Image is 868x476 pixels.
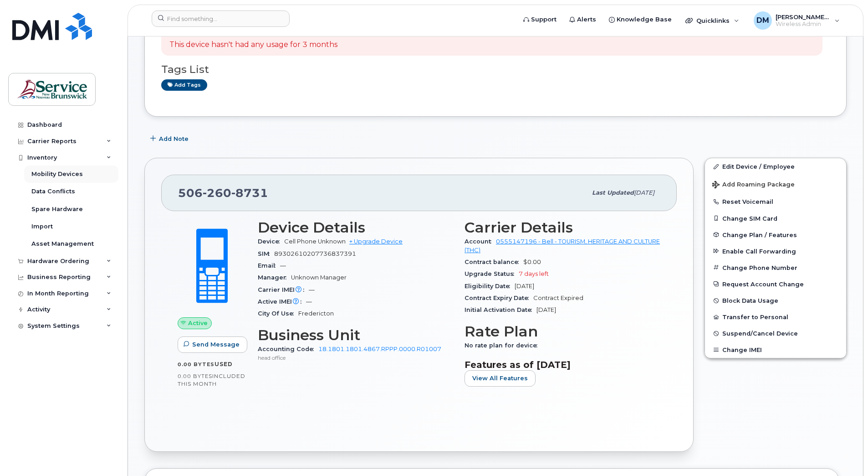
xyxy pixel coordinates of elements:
[577,15,596,24] span: Alerts
[747,11,846,30] div: DeKouchay, Michael (THC/TPC)
[258,298,306,305] span: Active IMEI
[517,10,563,29] a: Support
[712,181,795,190] span: Add Roaming Package
[533,295,583,301] span: Contract Expired
[705,158,846,175] a: Edit Device / Employee
[465,259,523,265] span: Contract balance
[152,10,290,27] input: Find something...
[465,283,515,290] span: Eligibility Date
[722,231,797,238] span: Change Plan / Features
[258,346,318,352] span: Accounting Code
[705,243,846,259] button: Enable Call Forwarding
[705,341,846,358] button: Change IMEI
[465,238,660,253] a: 0555147196 - Bell - TOURISM, HERITAGE AND CULTURE (THC)
[144,130,196,147] button: Add Note
[258,327,454,343] h3: Business Unit
[465,219,660,236] h3: Carrier Details
[472,374,528,383] span: View All Features
[523,259,541,265] span: $0.00
[602,10,678,29] a: Knowledge Base
[309,286,315,293] span: —
[274,250,356,257] span: 89302610207736837391
[465,270,519,277] span: Upgrade Status
[705,276,846,292] button: Request Account Change
[298,310,334,317] span: Fredericton
[169,40,337,50] p: This device hasn't had any usage for 3 months
[291,274,347,281] span: Unknown Manager
[705,227,846,243] button: Change Plan / Features
[515,283,534,290] span: [DATE]
[214,361,233,367] span: used
[258,310,298,317] span: City Of Use
[705,325,846,341] button: Suspend/Cancel Device
[722,248,796,254] span: Enable Call Forwarding
[258,250,274,257] span: SIM
[465,370,536,387] button: View All Features
[634,189,654,196] span: [DATE]
[178,186,268,200] span: 506
[465,323,660,340] h3: Rate Plan
[178,373,212,379] span: 0.00 Bytes
[188,319,208,327] span: Active
[258,219,454,236] h3: Device Details
[178,361,214,367] span: 0.00 Bytes
[776,13,830,21] span: [PERSON_NAME] (THC/TPC)
[776,21,830,28] span: Wireless Admin
[192,340,240,349] span: Send Message
[705,210,846,227] button: Change SIM Card
[465,342,542,349] span: No rate plan for device
[563,10,602,29] a: Alerts
[705,309,846,325] button: Transfer to Personal
[159,135,189,143] span: Add Note
[258,238,284,245] span: Device
[161,79,207,91] a: Add tags
[705,259,846,276] button: Change Phone Number
[318,346,441,352] a: 18.1801.1801.4867.RPPP.0000.R01007
[258,286,309,293] span: Carrier IMEI
[536,306,556,313] span: [DATE]
[465,306,536,313] span: Initial Activation Date
[306,298,312,305] span: —
[258,354,454,362] p: head office
[705,292,846,309] button: Block Data Usage
[705,193,846,210] button: Reset Voicemail
[531,15,557,24] span: Support
[258,274,291,281] span: Manager
[705,175,846,193] button: Add Roaming Package
[178,336,247,353] button: Send Message
[617,15,672,24] span: Knowledge Base
[756,15,769,26] span: DM
[696,17,730,24] span: Quicklinks
[349,238,403,245] a: + Upgrade Device
[280,262,286,269] span: —
[465,359,660,370] h3: Features as of [DATE]
[679,11,745,30] div: Quicklinks
[161,64,830,75] h3: Tags List
[258,262,280,269] span: Email
[465,295,533,301] span: Contract Expiry Date
[519,270,549,277] span: 7 days left
[465,238,496,245] span: Account
[203,186,231,200] span: 260
[284,238,346,245] span: Cell Phone Unknown
[231,186,268,200] span: 8731
[722,330,798,337] span: Suspend/Cancel Device
[592,189,634,196] span: Last updated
